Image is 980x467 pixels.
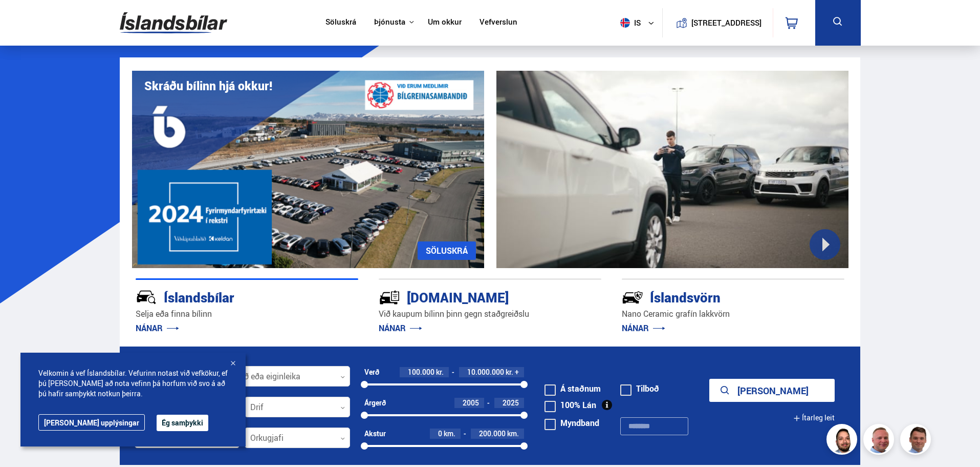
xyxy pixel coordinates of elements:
img: eKx6w-_Home_640_.png [132,71,484,268]
p: Selja eða finna bílinn [136,308,358,320]
img: JRvxyua_JYH6wB4c.svg [136,287,157,308]
a: NÁNAR [136,322,179,334]
h1: Skráðu bílinn hjá okkur! [144,79,272,93]
div: Íslandsvörn [622,288,808,306]
span: 2025 [503,398,519,408]
div: Akstur [364,430,386,438]
span: 100.000 [408,367,434,377]
p: Nano Ceramic grafín lakkvörn [622,308,844,320]
a: Vefverslun [480,17,517,28]
button: Ég samþykki [157,415,208,431]
label: 100% Lán [545,401,596,409]
span: Velkomin á vef Íslandsbílar. Vefurinn notast við vefkökur, ef þú [PERSON_NAME] að nota vefinn þá ... [38,368,228,399]
button: is [616,8,662,38]
a: SÖLUSKRÁ [418,241,476,260]
span: + [515,368,519,376]
label: Tilboð [620,384,659,393]
a: [STREET_ADDRESS] [668,8,767,37]
a: [PERSON_NAME] upplýsingar [38,414,145,431]
button: Þjónusta [374,17,405,27]
span: kr. [436,368,444,376]
span: kr. [506,368,513,376]
img: siFngHWaQ9KaOqBr.png [865,425,896,456]
span: 10.000.000 [467,367,504,377]
div: [DOMAIN_NAME] [379,288,565,306]
div: Íslandsbílar [136,288,322,306]
button: [STREET_ADDRESS] [695,18,758,27]
span: 200.000 [479,429,506,438]
p: Við kaupum bílinn þinn gegn staðgreiðslu [379,308,601,320]
span: 2005 [463,398,479,408]
img: tr5P-W3DuiFaO7aO.svg [379,287,400,308]
label: Á staðnum [545,384,601,393]
img: -Svtn6bYgwAsiwNX.svg [622,287,643,308]
img: FbJEzSuNWCJXmdc-.webp [902,425,932,456]
span: km. [507,430,519,438]
label: Myndband [545,419,599,427]
span: 0 [438,429,442,438]
div: Verð [364,368,379,376]
span: is [616,18,642,28]
img: nhp88E3Fdnt1Opn2.png [828,425,859,456]
span: km. [444,430,455,438]
img: svg+xml;base64,PHN2ZyB4bWxucz0iaHR0cDovL3d3dy53My5vcmcvMjAwMC9zdmciIHdpZHRoPSI1MTIiIGhlaWdodD0iNT... [620,18,630,28]
a: NÁNAR [622,322,665,334]
a: NÁNAR [379,322,422,334]
img: G0Ugv5HjCgRt.svg [120,6,227,39]
a: Um okkur [428,17,462,28]
button: [PERSON_NAME] [709,379,835,402]
a: Söluskrá [325,17,356,28]
div: Árgerð [364,399,386,407]
button: Ítarleg leit [793,407,835,430]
